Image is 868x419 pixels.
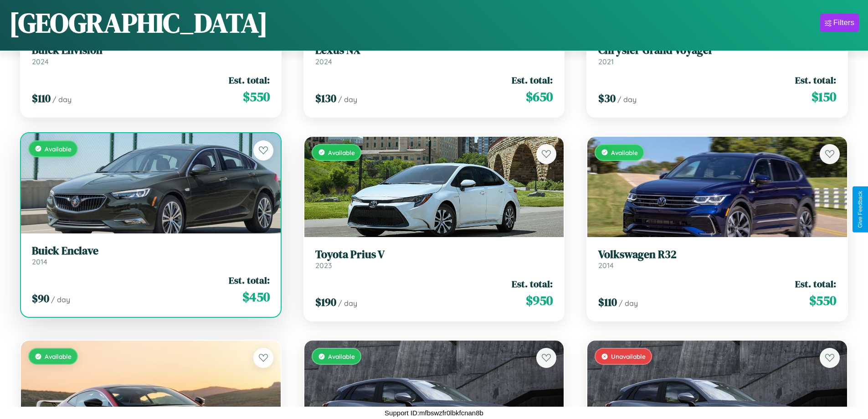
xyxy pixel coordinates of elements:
span: Available [328,149,355,156]
h3: Chrysler Grand Voyager [598,44,836,57]
h1: [GEOGRAPHIC_DATA] [9,4,268,41]
p: Support ID: mfbswzfr0lbkfcnan8b [385,407,483,419]
a: Buick Enclave2014 [32,244,270,267]
span: / day [52,95,72,104]
h3: Lexus NX [315,44,553,57]
div: Give Feedback [857,191,863,228]
span: / day [51,295,70,304]
a: Buick Envision2024 [32,44,270,66]
span: / day [617,95,637,104]
span: $ 110 [598,295,617,310]
span: 2014 [32,257,47,266]
span: Est. total: [795,277,836,290]
span: Available [45,145,72,153]
span: Est. total: [229,274,270,287]
span: Est. total: [795,73,836,87]
span: Est. total: [512,277,553,290]
span: $ 190 [315,295,336,310]
span: Est. total: [512,73,553,87]
h3: Buick Enclave [32,244,270,258]
span: $ 550 [243,88,270,106]
span: 2014 [598,261,614,270]
h3: Buick Envision [32,44,270,57]
a: Chrysler Grand Voyager2021 [598,44,836,66]
span: $ 90 [32,291,49,306]
span: 2021 [598,57,614,66]
span: / day [338,299,357,308]
span: Unavailable [611,352,646,360]
span: $ 450 [242,288,270,306]
a: Toyota Prius V2023 [315,248,553,270]
span: 2024 [315,57,332,66]
span: $ 950 [526,291,553,310]
a: Volkswagen R322014 [598,248,836,270]
a: Lexus NX2024 [315,44,553,66]
h3: Toyota Prius V [315,248,553,261]
span: Available [45,352,72,360]
span: $ 150 [812,88,836,106]
div: Filters [833,18,854,27]
span: $ 30 [598,91,616,106]
span: Available [328,352,355,360]
span: $ 550 [809,291,836,310]
span: Est. total: [229,73,270,87]
h3: Volkswagen R32 [598,248,836,261]
button: Filters [820,14,859,32]
span: $ 130 [315,91,336,106]
span: $ 110 [32,91,51,106]
span: $ 650 [526,88,553,106]
span: / day [619,299,638,308]
span: Available [611,149,638,156]
span: 2024 [32,57,49,66]
span: 2023 [315,261,332,270]
span: / day [338,95,357,104]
